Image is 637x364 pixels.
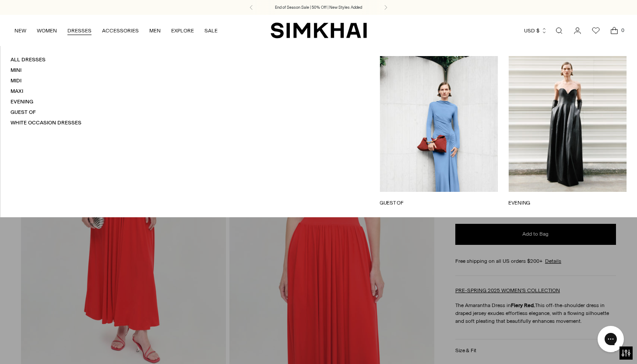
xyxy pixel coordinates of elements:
[593,323,628,355] iframe: Gorgias live chat messenger
[524,21,547,40] button: USD $
[67,21,92,40] a: DRESSES
[569,22,586,39] a: Go to the account page
[102,21,139,40] a: ACCESSORIES
[37,21,57,40] a: WOMEN
[149,21,161,40] a: MEN
[14,21,26,40] a: NEW
[550,22,568,39] a: Open search modal
[204,21,218,40] a: SALE
[587,22,605,39] a: Wishlist
[605,22,623,39] a: Open cart modal
[7,331,88,357] iframe: Sign Up via Text for Offers
[171,21,194,40] a: EXPLORE
[271,22,367,39] a: SIMKHAI
[619,26,626,34] span: 0
[275,4,362,11] a: End of Season Sale | 50% Off | New Styles Added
